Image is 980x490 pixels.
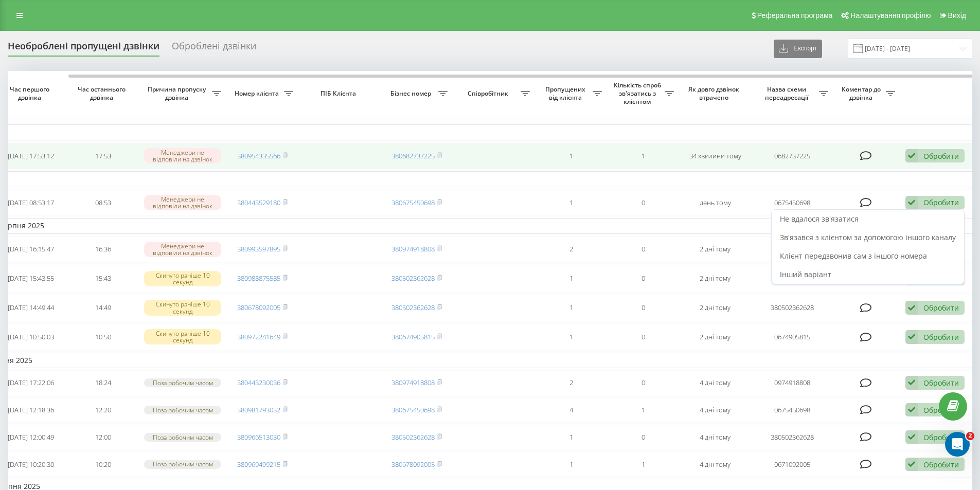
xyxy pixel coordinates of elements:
[850,11,931,20] span: Налаштування профілю
[237,303,280,312] a: 380678092005
[780,251,927,261] span: Клієнт передзвонив сам з іншого номера
[923,151,959,161] div: Обробити
[679,294,751,321] td: 2 дні тому
[948,11,966,20] span: Вихід
[839,85,886,101] span: Коментар до дзвінка
[607,294,679,321] td: 0
[67,265,139,292] td: 15:43
[540,85,593,101] span: Пропущених від клієнта
[391,332,435,341] a: 380674905815
[144,148,221,164] div: Менеджери не відповіли на дзвінок
[67,236,139,263] td: 16:36
[757,11,833,20] span: Реферальна програма
[923,303,959,313] div: Обробити
[607,236,679,263] td: 0
[8,41,159,57] div: Необроблені пропущені дзвінки
[144,329,221,344] div: Скинуто раніше 10 секунд
[535,236,607,263] td: 2
[679,189,751,216] td: день тому
[237,460,280,469] a: 380969499215
[391,378,435,387] a: 380974918808
[458,89,521,98] span: Співробітник
[607,323,679,351] td: 0
[679,323,751,351] td: 2 дні тому
[607,370,679,395] td: 0
[756,85,819,101] span: Назва схеми переадресації
[237,244,280,253] a: 380993597895
[923,405,959,415] div: Обробити
[607,189,679,216] td: 0
[923,460,959,469] div: Обробити
[67,142,139,170] td: 17:53
[144,433,221,442] div: Поза робочим часом
[966,432,974,440] span: 2
[75,85,131,101] span: Час останнього дзвінка
[535,452,607,477] td: 1
[144,460,221,468] div: Поза робочим часом
[612,81,665,105] span: Кількість спроб зв'язатись з клієнтом
[144,242,221,257] div: Менеджери не відповіли на дзвінок
[751,294,833,321] td: 380502362628
[679,265,751,292] td: 2 дні тому
[679,397,751,423] td: 4 дні тому
[67,189,139,216] td: 08:53
[535,142,607,170] td: 1
[751,452,833,477] td: 0671092005
[237,332,280,341] a: 380972241649
[687,85,743,101] span: Як довго дзвінок втрачено
[67,397,139,423] td: 12:20
[945,432,970,457] iframe: Intercom live chat
[144,406,221,414] div: Поза робочим часом
[751,189,833,216] td: 0675450698
[923,432,959,442] div: Обробити
[386,89,438,98] span: Бізнес номер
[607,397,679,423] td: 1
[391,198,435,207] a: 380675450698
[751,370,833,395] td: 0974918808
[607,452,679,477] td: 1
[237,198,280,207] a: 380443529180
[535,370,607,395] td: 2
[3,85,59,101] span: Час першого дзвінка
[237,405,280,414] a: 380981793032
[144,195,221,210] div: Менеджери не відповіли на дзвінок
[391,244,435,253] a: 380974918808
[679,370,751,395] td: 4 дні тому
[144,300,221,315] div: Скинуто раніше 10 секунд
[607,265,679,292] td: 0
[231,89,284,98] span: Номер клієнта
[67,294,139,321] td: 14:49
[144,378,221,387] div: Поза робочим часом
[679,236,751,263] td: 2 дні тому
[237,151,280,160] a: 380954335566
[67,425,139,450] td: 12:00
[780,214,859,224] span: Не вдалося зв'язатися
[751,265,833,292] td: 380502362628
[679,425,751,450] td: 4 дні тому
[923,197,959,207] div: Обробити
[751,425,833,450] td: 380502362628
[751,397,833,423] td: 0675450698
[780,232,956,242] span: Зв'язався з клієнтом за допомогою іншого каналу
[535,294,607,321] td: 1
[535,323,607,351] td: 1
[923,378,959,388] div: Обробити
[67,323,139,351] td: 10:50
[751,142,833,170] td: 0682737225
[172,41,256,57] div: Оброблені дзвінки
[751,236,833,263] td: 0974918808
[237,432,280,442] a: 380966513030
[144,271,221,286] div: Скинуто раніше 10 секунд
[391,274,435,283] a: 380502362628
[535,265,607,292] td: 1
[679,142,751,170] td: 34 хвилини тому
[391,460,435,469] a: 380678092005
[607,425,679,450] td: 0
[535,397,607,423] td: 4
[144,85,212,101] span: Причина пропуску дзвінка
[774,40,822,58] button: Експорт
[535,189,607,216] td: 1
[391,405,435,414] a: 380675450698
[67,370,139,395] td: 18:24
[607,142,679,170] td: 1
